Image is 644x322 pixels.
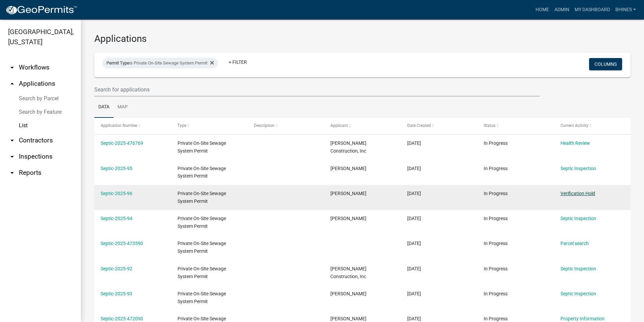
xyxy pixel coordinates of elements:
[407,241,421,246] span: 09/04/2025
[94,33,631,45] h3: Applications
[94,83,540,97] input: Search for applications
[560,216,596,221] a: Septic Inspection
[101,166,132,171] a: Septic-2025-95
[484,216,508,221] span: In Progress
[554,118,631,134] datatable-header-cell: Current Activity
[560,316,605,321] a: Property Information
[94,97,114,118] a: Data
[552,3,572,16] a: Admin
[401,118,477,134] datatable-header-cell: Date Created
[484,291,508,296] span: In Progress
[102,58,218,69] div: is Private On-Site Sewage System Permit
[484,166,508,171] span: In Progress
[407,291,421,296] span: 09/03/2025
[101,291,132,296] a: Septic-2025-93
[94,118,171,134] datatable-header-cell: Application Number
[560,166,596,171] a: Septic Inspection
[484,191,508,196] span: In Progress
[407,191,421,196] span: 09/05/2025
[330,191,366,196] span: Gary Cheesman
[178,123,186,128] span: Type
[101,316,143,321] a: Septic-2025-472090
[178,216,226,229] span: Private On-Site Sewage System Permit
[477,118,554,134] datatable-header-cell: Status
[533,3,552,16] a: Home
[407,266,421,271] span: 09/04/2025
[8,80,16,88] i: arrow_drop_up
[178,241,226,254] span: Private On-Site Sewage System Permit
[484,123,495,128] span: Status
[330,216,366,221] span: Mark A Smith
[407,316,421,321] span: 09/02/2025
[560,291,596,296] a: Septic Inspection
[572,3,613,16] a: My Dashboard
[101,140,143,146] a: Septic-2025-476769
[254,123,275,128] span: Description
[407,140,421,146] span: 09/10/2025
[484,140,508,146] span: In Progress
[330,266,366,279] span: Poisel Construction, Inc
[484,316,508,321] span: In Progress
[178,191,226,204] span: Private On-Site Sewage System Permit
[101,123,137,128] span: Application Number
[178,140,226,154] span: Private On-Site Sewage System Permit
[560,140,590,146] a: Health Review
[589,58,622,70] button: Columns
[101,216,132,221] a: Septic-2025-94
[101,191,132,196] a: Septic-2025-96
[484,266,508,271] span: In Progress
[223,56,252,68] a: + Filter
[560,241,589,246] a: Parcel search
[407,123,431,128] span: Date Created
[101,266,132,271] a: Septic-2025-92
[106,60,129,65] span: Permit Type
[8,63,16,72] i: arrow_drop_down
[330,140,366,154] span: Poisel Construction, Inc
[330,316,366,321] span: Kelsey Kincaid
[613,3,639,16] a: bhines
[330,291,366,296] span: Bill Banks
[114,97,132,118] a: Map
[330,166,366,171] span: Kevin Amador
[560,266,596,271] a: Septic Inspection
[171,118,247,134] datatable-header-cell: Type
[484,241,508,246] span: In Progress
[178,291,226,304] span: Private On-Site Sewage System Permit
[324,118,400,134] datatable-header-cell: Applicant
[248,118,324,134] datatable-header-cell: Description
[407,216,421,221] span: 09/04/2025
[407,166,421,171] span: 09/08/2025
[560,191,595,196] a: Verification Hold
[330,123,348,128] span: Applicant
[8,136,16,144] i: arrow_drop_down
[101,241,143,246] a: Septic-2025-473590
[178,166,226,179] span: Private On-Site Sewage System Permit
[8,169,16,177] i: arrow_drop_down
[178,266,226,279] span: Private On-Site Sewage System Permit
[560,123,588,128] span: Current Activity
[8,153,16,161] i: arrow_drop_down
